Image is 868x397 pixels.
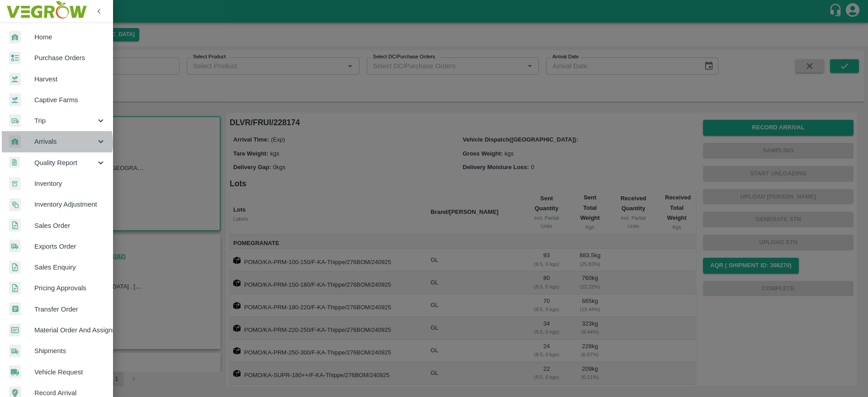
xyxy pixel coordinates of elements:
[9,177,21,190] img: whInventory
[9,31,21,44] img: whArrival
[34,116,96,126] span: Trip
[34,199,106,209] span: Inventory Adjustment
[9,219,21,232] img: sales
[34,95,106,105] span: Captive Farms
[34,325,106,335] span: Material Order And Assignment
[34,53,106,63] span: Purchase Orders
[9,240,21,253] img: shipments
[34,137,96,147] span: Arrivals
[9,198,21,211] img: inventory
[9,93,21,107] img: harvest
[9,282,21,295] img: sales
[34,283,106,293] span: Pricing Approvals
[34,221,106,231] span: Sales Order
[34,179,106,189] span: Inventory
[9,157,20,168] img: qualityReport
[9,261,21,274] img: sales
[34,241,106,251] span: Exports Order
[9,302,21,316] img: whTransfer
[34,367,106,377] span: Vehicle Request
[34,74,106,84] span: Harvest
[9,114,21,128] img: delivery
[34,158,96,168] span: Quality Report
[34,304,106,314] span: Transfer Order
[34,346,106,356] span: Shipments
[34,32,106,42] span: Home
[9,324,21,337] img: centralMaterial
[9,345,21,358] img: shipments
[34,262,106,272] span: Sales Enquiry
[9,72,21,86] img: harvest
[9,135,21,148] img: whArrival
[9,365,21,378] img: vehicle
[9,52,21,65] img: reciept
